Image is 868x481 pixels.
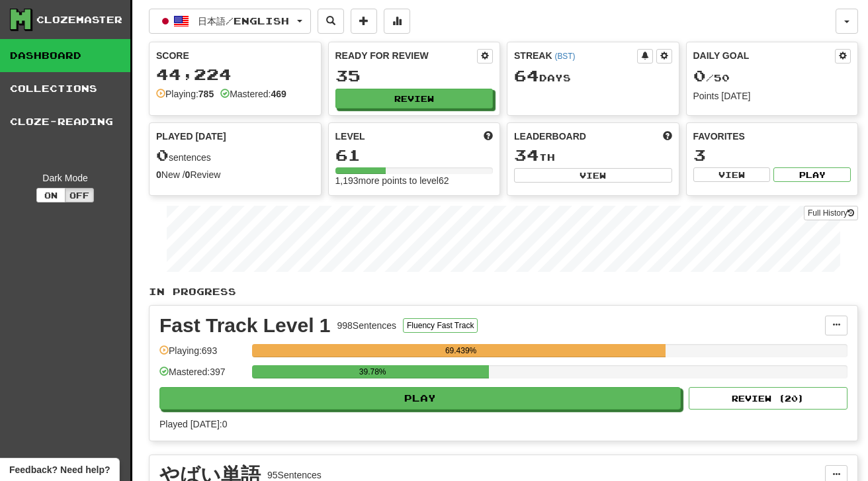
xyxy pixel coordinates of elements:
[159,344,245,366] div: Playing: 693
[159,365,245,387] div: Mastered: 397
[185,169,191,180] strong: 0
[156,87,214,101] div: Playing:
[159,419,227,429] span: Played [DATE]: 0
[693,49,836,64] div: Daily Goal
[514,130,586,143] span: Leaderboard
[693,72,730,83] span: / 50
[693,167,771,182] button: View
[36,188,65,202] button: On
[693,130,851,143] div: Favorites
[156,147,314,164] div: sentences
[335,174,494,187] div: 1,193 more points to level 62
[337,319,397,332] div: 998 Sentences
[156,49,314,62] div: Score
[156,66,314,83] div: 44,224
[220,87,286,101] div: Mastered:
[159,316,331,335] div: Fast Track Level 1
[159,387,681,410] button: Play
[514,146,539,164] span: 34
[198,89,214,99] strong: 785
[384,9,410,34] button: More stats
[36,13,122,26] div: Clozemaster
[804,206,858,220] a: Full History
[689,387,847,410] button: Review (20)
[256,365,489,378] div: 39.78%
[335,89,494,109] button: Review
[554,52,575,61] a: (BST)
[149,285,858,298] p: In Progress
[335,67,494,84] div: 35
[351,9,377,34] button: Add sentence to collection
[156,168,314,181] div: New / Review
[156,146,169,164] span: 0
[514,147,672,164] div: th
[693,147,851,163] div: 3
[256,344,666,357] div: 69.439%
[271,89,286,99] strong: 469
[335,49,478,62] div: Ready for Review
[198,15,289,26] span: 日本語 / English
[693,66,706,85] span: 0
[335,130,365,143] span: Level
[9,463,110,476] span: Open feedback widget
[149,9,311,34] button: 日本語/English
[693,89,851,103] div: Points [DATE]
[335,147,494,163] div: 61
[65,188,94,202] button: Off
[514,49,637,62] div: Streak
[514,67,672,85] div: Day s
[514,66,539,85] span: 64
[403,318,478,333] button: Fluency Fast Track
[156,130,226,143] span: Played [DATE]
[318,9,344,34] button: Search sentences
[156,169,161,180] strong: 0
[484,130,493,143] span: Score more points to level up
[773,167,851,182] button: Play
[10,171,120,185] div: Dark Mode
[514,168,672,183] button: View
[663,130,672,143] span: This week in points, UTC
